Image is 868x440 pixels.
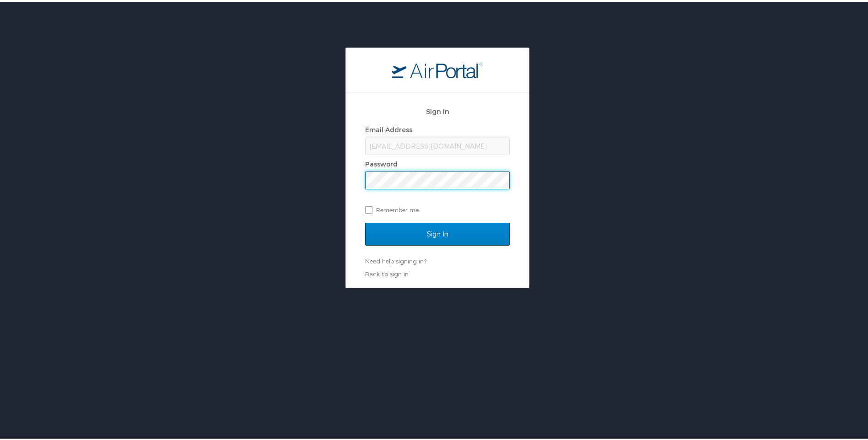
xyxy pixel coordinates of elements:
a: Back to sign in [365,268,409,276]
h2: Sign In [365,104,510,115]
a: Need help signing in? [365,256,426,263]
label: Remember me [365,201,510,215]
img: logo [392,60,483,76]
input: Sign In [365,221,510,244]
label: Password [365,158,398,166]
label: Email Address [365,124,412,132]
